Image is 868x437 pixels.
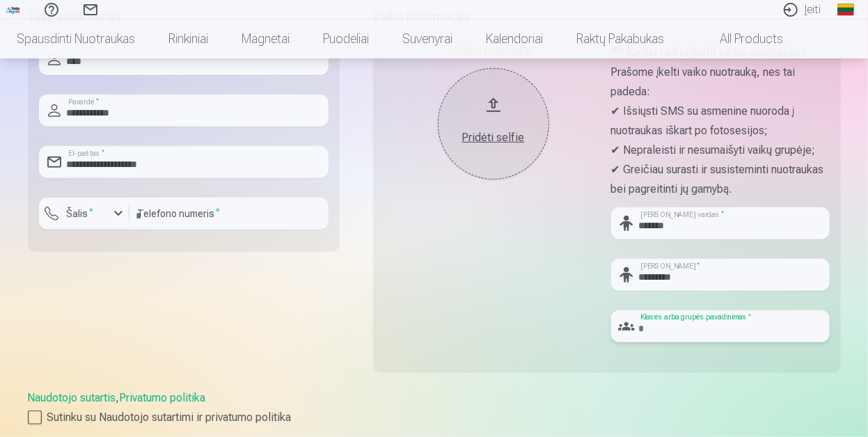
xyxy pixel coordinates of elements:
[452,129,535,146] div: Pridėti selfie
[225,19,306,58] a: Magnetai
[386,19,469,58] a: Suvenyrai
[611,141,830,160] p: ✔ Nepraleisti ir nesumaišyti vaikų grupėje;
[28,391,116,404] a: Naudotojo sutartis
[152,19,225,58] a: Rinkiniai
[560,19,681,58] a: Raktų pakabukas
[469,19,560,58] a: Kalendoriai
[306,19,386,58] a: Puodeliai
[6,6,21,14] img: /fa2
[611,102,830,141] p: ✔ Išsiųsti SMS su asmenine nuoroda į nuotraukas iškart po fotosesijos;
[611,160,830,199] p: ✔ Greičiau surasti ir susisteminti nuotraukas bei pagreitinti jų gamybą.
[438,68,549,180] button: Pridėti selfie
[61,207,100,221] label: Šalis
[28,409,841,426] label: Sutinku su Naudotojo sutartimi ir privatumo politika
[611,63,830,102] p: Prašome įkelti vaiko nuotrauką, nes tai padeda:
[120,391,206,404] a: Privatumo politika
[28,390,841,426] div: ,
[39,198,129,230] button: Šalis*
[681,19,800,58] a: All products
